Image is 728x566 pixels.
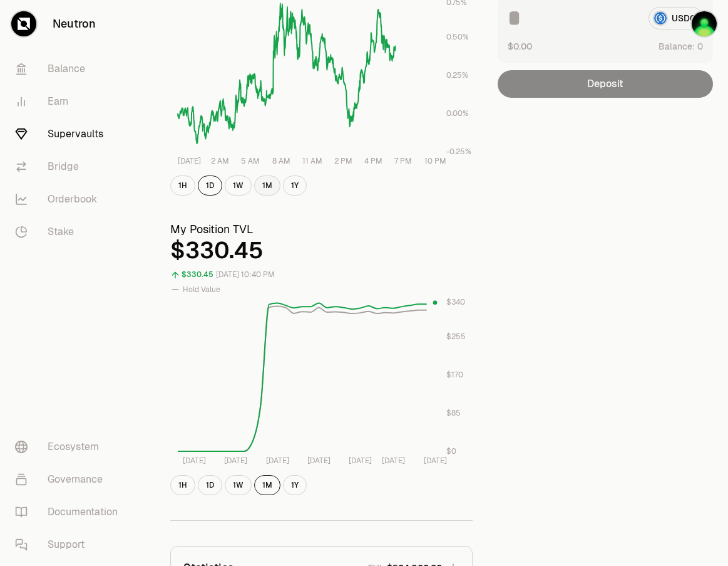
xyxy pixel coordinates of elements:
[508,39,532,53] button: $0.00
[254,475,280,495] button: 1M
[198,176,222,196] button: 1D
[394,156,412,166] tspan: 7 PM
[170,176,195,196] button: 1H
[178,156,201,166] tspan: [DATE]
[364,156,382,166] tspan: 4 PM
[349,456,372,466] tspan: [DATE]
[5,431,135,463] a: Ecosystem
[183,285,220,295] span: Hold Value
[5,118,135,150] a: Supervaults
[446,70,468,80] tspan: 0.25%
[5,53,135,85] a: Balance
[225,176,252,196] button: 1W
[170,238,473,263] div: $330.45
[283,475,307,495] button: 1Y
[446,147,471,157] tspan: -0.25%
[446,408,461,418] tspan: $85
[283,176,307,196] button: 1Y
[198,475,222,495] button: 1D
[5,150,135,183] a: Bridge
[225,475,252,495] button: 1W
[424,456,447,466] tspan: [DATE]
[5,496,135,528] a: Documentation
[5,528,135,561] a: Support
[183,456,206,466] tspan: [DATE]
[446,332,466,342] tspan: $255
[692,11,717,36] img: flarnrules
[170,475,195,495] button: 1H
[266,456,289,466] tspan: [DATE]
[5,85,135,118] a: Earn
[224,456,247,466] tspan: [DATE]
[446,446,456,456] tspan: $0
[241,156,260,166] tspan: 5 AM
[334,156,352,166] tspan: 2 PM
[5,463,135,496] a: Governance
[216,268,275,282] div: [DATE] 10:40 PM
[302,156,322,166] tspan: 11 AM
[307,456,331,466] tspan: [DATE]
[5,183,135,216] a: Orderbook
[446,108,469,118] tspan: 0.00%
[182,268,213,282] div: $330.45
[170,221,473,238] h3: My Position TVL
[446,370,463,380] tspan: $170
[5,216,135,248] a: Stake
[254,176,280,196] button: 1M
[211,156,229,166] tspan: 2 AM
[272,156,290,166] tspan: 8 AM
[382,456,405,466] tspan: [DATE]
[446,32,469,42] tspan: 0.50%
[446,297,465,307] tspan: $340
[424,156,446,166] tspan: 10 PM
